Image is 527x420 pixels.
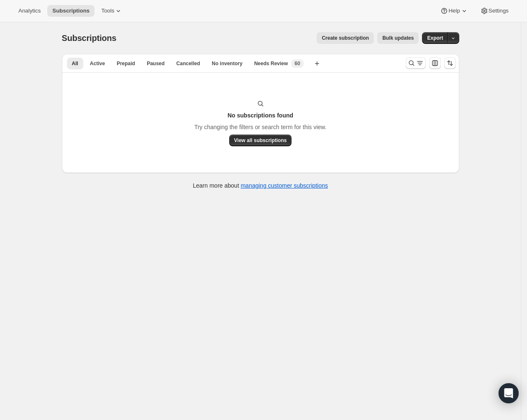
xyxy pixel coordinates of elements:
a: managing customer subscriptions [240,182,328,189]
span: Needs Review [254,60,288,67]
button: Create subscription [317,32,374,44]
span: Cancelled [177,60,200,67]
h3: No subscriptions found [228,111,293,120]
button: Subscriptions [47,5,95,17]
span: No inventory [212,60,242,67]
button: Settings [475,5,514,17]
span: Subscriptions [52,8,90,14]
div: Open Intercom Messenger [499,383,519,403]
button: Help [435,5,473,17]
button: Bulk updates [377,32,419,44]
button: Sort the results [444,57,456,69]
button: Analytics [13,5,46,17]
button: Tools [96,5,128,17]
span: Active [90,60,105,67]
span: Prepaid [117,60,135,67]
button: Create new view [310,58,324,69]
span: Export [427,35,443,41]
button: View all subscriptions [229,135,292,146]
button: Export [422,32,448,44]
span: Analytics [18,8,41,14]
span: View all subscriptions [234,137,287,144]
p: Learn more about [193,181,328,190]
span: Settings [489,8,509,14]
span: Create subscription [322,35,369,41]
span: 60 [294,60,300,67]
span: Bulk updates [382,35,414,41]
span: Tools [101,8,114,14]
span: Subscriptions [62,33,117,43]
span: Help [448,8,460,14]
span: Paused [147,60,165,67]
p: Try changing the filters or search term for this view. [194,123,326,131]
button: Customize table column order and visibility [429,57,441,69]
button: Search and filter results [406,57,426,69]
span: All [72,60,78,67]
